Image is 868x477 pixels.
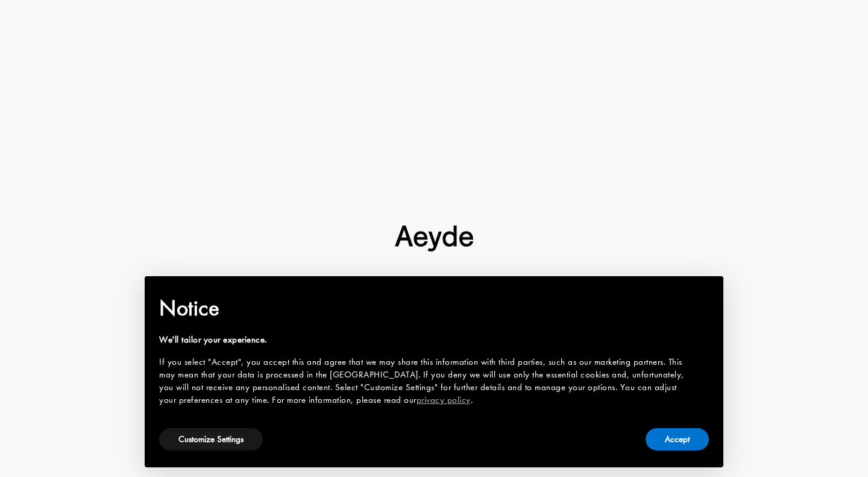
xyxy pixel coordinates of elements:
[159,428,263,450] button: Customize Settings
[700,285,708,303] span: ×
[417,394,471,406] a: privacy policy
[159,356,690,406] div: If you select "Accept", you accept this and agree that we may share this information with third p...
[690,280,719,309] button: Close this notice
[159,292,690,324] h2: Notice
[159,333,690,346] div: We'll tailor your experience.
[395,226,473,252] img: footer-logo.svg
[646,428,709,450] button: Accept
